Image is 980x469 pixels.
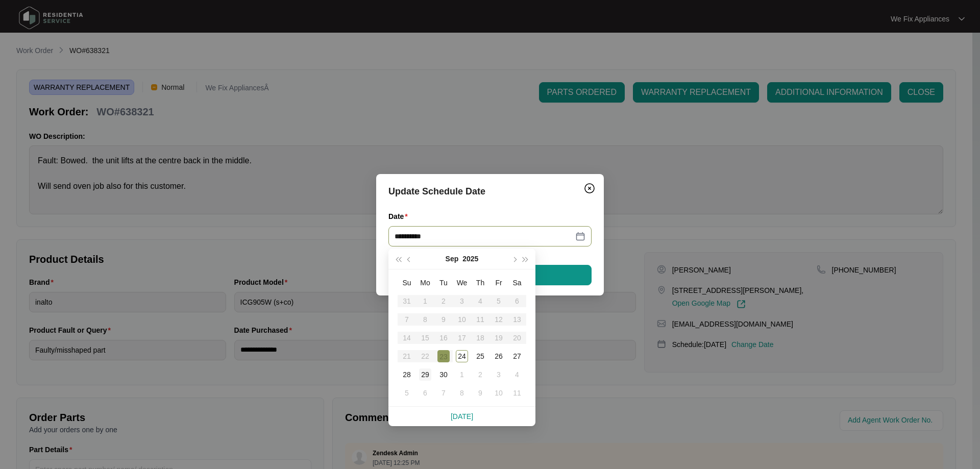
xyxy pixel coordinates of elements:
[434,365,453,384] td: 2025-09-30
[489,365,508,384] td: 2025-10-03
[388,184,592,199] div: Update Schedule Date
[471,274,489,292] th: Th
[471,384,489,402] td: 2025-10-09
[511,387,523,399] div: 11
[398,365,416,384] td: 2025-09-28
[474,368,486,381] div: 2
[453,274,471,292] th: We
[493,387,505,399] div: 10
[471,365,489,384] td: 2025-10-02
[453,365,471,384] td: 2025-10-01
[401,368,413,381] div: 28
[446,249,459,269] button: Sep
[508,274,526,292] th: Sa
[419,368,431,381] div: 29
[453,384,471,402] td: 2025-10-08
[419,387,431,399] div: 6
[508,384,526,402] td: 2025-10-11
[401,387,413,399] div: 5
[416,274,434,292] th: Mo
[489,274,508,292] th: Fr
[456,350,468,362] div: 24
[437,368,450,381] div: 30
[416,365,434,384] td: 2025-09-29
[434,274,453,292] th: Tu
[456,368,468,381] div: 1
[583,182,596,194] img: closeCircle
[581,180,598,196] button: Close
[451,412,473,421] a: [DATE]
[474,350,486,362] div: 25
[416,384,434,402] td: 2025-10-06
[456,387,468,399] div: 8
[474,387,486,399] div: 9
[489,347,508,365] td: 2025-09-26
[462,249,478,269] button: 2025
[511,350,523,362] div: 27
[489,384,508,402] td: 2025-10-10
[511,368,523,381] div: 4
[398,274,416,292] th: Su
[453,347,471,365] td: 2025-09-24
[508,365,526,384] td: 2025-10-04
[434,384,453,402] td: 2025-10-07
[471,347,489,365] td: 2025-09-25
[398,384,416,402] td: 2025-10-05
[493,350,505,362] div: 26
[508,347,526,365] td: 2025-09-27
[395,231,573,242] input: Date
[437,387,450,399] div: 7
[493,368,505,381] div: 3
[388,211,412,221] label: Date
